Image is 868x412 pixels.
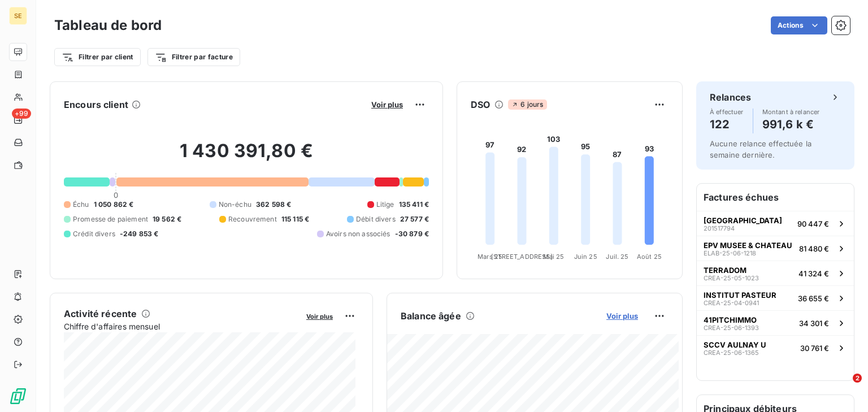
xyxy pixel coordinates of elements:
button: [GEOGRAPHIC_DATA]20151779490 447 € [697,211,854,236]
button: INSTITUT PASTEURCREA-25-04-094136 655 € [697,285,854,310]
span: 1 050 862 € [94,200,134,210]
span: Échu [73,200,89,210]
button: SCCV AULNAY UCREA-25-06-136530 761 € [697,335,854,360]
span: ELAB-25-06-1218 [704,250,756,257]
span: CREA-25-05-1023 [704,275,759,281]
span: Voir plus [306,313,333,320]
span: À effectuer [710,109,744,115]
span: Litige [376,200,394,210]
span: Promesse de paiement [73,214,148,224]
span: Voir plus [371,100,403,109]
button: Filtrer par facture [147,48,240,66]
h6: DSO [471,98,490,111]
span: 36 655 € [798,294,829,303]
a: +99 [9,111,27,129]
h4: 991,6 k € [762,115,820,133]
span: 81 480 € [799,244,829,253]
span: Recouvrement [228,214,277,224]
tspan: Août 25 [637,253,662,261]
button: Actions [771,16,827,34]
h6: Relances [710,90,751,104]
span: 6 jours [508,99,546,110]
span: 19 562 € [153,214,181,224]
h6: Balance âgée [401,309,461,323]
tspan: Mars 25 [478,253,502,261]
span: -30 879 € [395,229,429,239]
h6: Encours client [64,98,128,111]
tspan: Juil. 25 [606,253,628,261]
h2: 1 430 391,80 € [64,140,429,174]
span: 115 115 € [281,214,309,224]
span: 0 [114,190,118,200]
span: +99 [12,109,31,119]
button: EPV MUSEE & CHATEAUELAB-25-06-121881 480 € [697,236,854,261]
span: 41PITCHIMMO [704,315,757,324]
span: Chiffre d'affaires mensuel [64,320,298,332]
span: 27 577 € [400,214,429,224]
span: 362 598 € [256,200,291,210]
h4: 122 [710,115,744,133]
span: EPV MUSEE & CHATEAU [704,241,792,250]
button: Voir plus [303,311,336,321]
span: 135 411 € [399,200,429,210]
button: TERRADOMCREA-25-05-102341 324 € [697,261,854,285]
span: 30 761 € [800,344,829,353]
span: 201517794 [704,225,735,232]
img: Logo LeanPay [9,387,27,405]
span: Débit divers [356,214,396,224]
span: -249 853 € [120,229,159,239]
button: Voir plus [603,311,641,321]
span: 41 324 € [798,269,829,278]
button: Voir plus [368,99,406,110]
span: TERRADOM [704,266,747,275]
span: Crédit divers [73,229,115,239]
span: Voir plus [606,311,638,320]
tspan: [STREET_ADDRESS] [491,253,552,261]
span: CREA-25-04-0941 [704,300,759,306]
button: 41PITCHIMMOCREA-25-06-139334 301 € [697,310,854,335]
span: Aucune relance effectuée la semaine dernière. [710,139,811,159]
h3: Tableau de bord [54,15,162,36]
span: 90 447 € [797,219,829,228]
span: CREA-25-06-1365 [704,349,759,356]
span: Montant à relancer [762,109,820,115]
span: INSTITUT PASTEUR [704,290,776,300]
h6: Factures échues [697,184,854,211]
h6: Activité récente [64,307,137,320]
button: Filtrer par client [54,48,141,66]
tspan: Mai 25 [543,253,564,261]
span: CREA-25-06-1393 [704,324,759,331]
span: 34 301 € [799,319,829,328]
span: Non-échu [219,200,251,210]
span: [GEOGRAPHIC_DATA] [704,216,782,225]
span: SCCV AULNAY U [704,340,766,349]
iframe: Intercom live chat [830,374,857,401]
span: 2 [853,374,862,383]
tspan: Juin 25 [574,253,597,261]
div: SE [9,7,27,25]
span: Avoirs non associés [326,229,390,239]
